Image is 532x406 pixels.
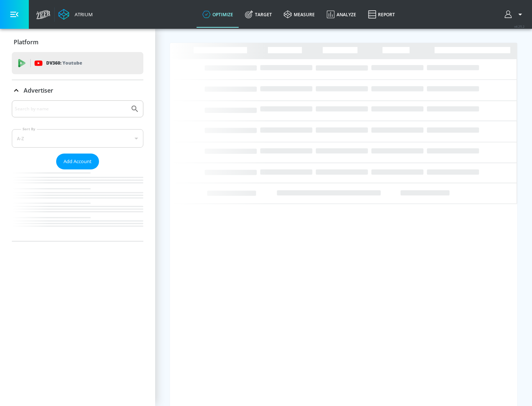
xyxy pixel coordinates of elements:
div: Atrium [72,11,93,18]
a: measure [278,1,321,28]
a: Analyze [321,1,362,28]
button: Add Account [56,154,99,169]
div: A-Z [12,129,143,148]
p: DV360: [46,59,82,67]
a: Report [362,1,401,28]
div: Platform [12,32,143,52]
div: Advertiser [12,80,143,101]
p: Advertiser [24,86,53,94]
div: Advertiser [12,100,143,241]
span: v 4.25.2 [514,24,525,28]
p: Youtube [62,59,82,67]
a: Atrium [58,9,93,20]
a: optimize [197,1,239,28]
a: Target [239,1,278,28]
p: Platform [14,38,38,46]
span: Add Account [64,157,92,166]
nav: list of Advertiser [12,169,143,241]
input: Search by name [15,104,127,114]
div: DV360: Youtube [12,52,143,74]
label: Sort By [21,127,37,131]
